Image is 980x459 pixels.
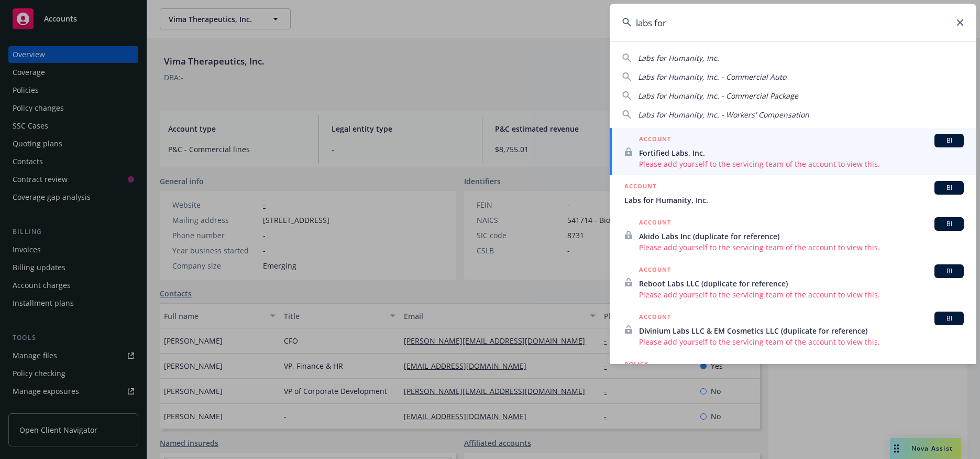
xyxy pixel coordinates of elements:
[639,289,964,300] span: Please add yourself to the servicing team of the account to view this.
[639,158,964,169] span: Please add yourself to the servicing team of the account to view this.
[638,91,798,101] span: Labs for Humanity, Inc. - Commercial Package
[610,353,976,398] a: POLICY
[639,264,671,277] h5: ACCOUNT
[939,314,960,323] span: BI
[939,266,960,276] span: BI
[939,183,960,193] span: BI
[610,4,976,41] input: Search...
[610,175,976,211] a: ACCOUNTBILabs for Humanity, Inc.
[610,306,976,353] a: ACCOUNTBIDivinium Labs LLC & EM Cosmetics LLC (duplicate for reference)Please add yourself to the...
[639,134,671,146] h5: ACCOUNT
[638,110,809,120] span: Labs for Humanity, Inc. - Workers' Compensation
[624,195,964,206] span: Labs for Humanity, Inc.
[939,136,960,145] span: BI
[939,219,960,229] span: BI
[639,312,671,324] h5: ACCOUNT
[638,53,719,63] span: Labs for Humanity, Inc.
[610,128,976,175] a: ACCOUNTBIFortified Labs, Inc.Please add yourself to the servicing team of the account to view this.
[639,217,671,230] h5: ACCOUNT
[639,242,964,253] span: Please add yourself to the servicing team of the account to view this.
[638,72,786,82] span: Labs for Humanity, Inc. - Commercial Auto
[639,325,964,336] span: Divinium Labs LLC & EM Cosmetics LLC (duplicate for reference)
[610,211,976,259] a: ACCOUNTBIAkido Labs Inc (duplicate for reference)Please add yourself to the servicing team of the...
[639,278,964,289] span: Reboot Labs LLC (duplicate for reference)
[639,231,964,242] span: Akido Labs Inc (duplicate for reference)
[639,147,964,158] span: Fortified Labs, Inc.
[624,181,656,194] h5: ACCOUNT
[610,259,976,306] a: ACCOUNTBIReboot Labs LLC (duplicate for reference)Please add yourself to the servicing team of th...
[624,359,648,369] h5: POLICY
[639,336,964,347] span: Please add yourself to the servicing team of the account to view this.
